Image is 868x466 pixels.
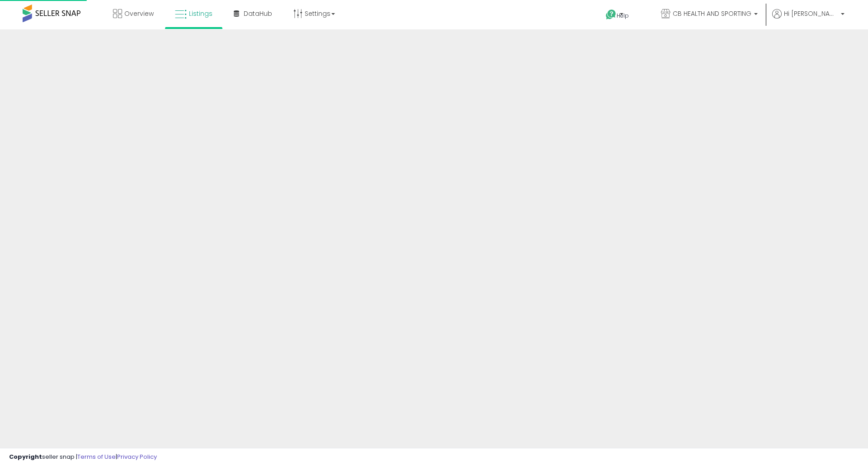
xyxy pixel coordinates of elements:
span: DataHub [244,9,272,18]
span: Overview [124,9,154,18]
span: CB HEALTH AND SPORTING [673,9,751,18]
span: Listings [189,9,212,18]
a: Help [599,2,646,29]
span: Hi [PERSON_NAME] [784,9,838,18]
span: Help [617,12,629,19]
i: Get Help [605,9,617,20]
a: Hi [PERSON_NAME] [772,9,844,29]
